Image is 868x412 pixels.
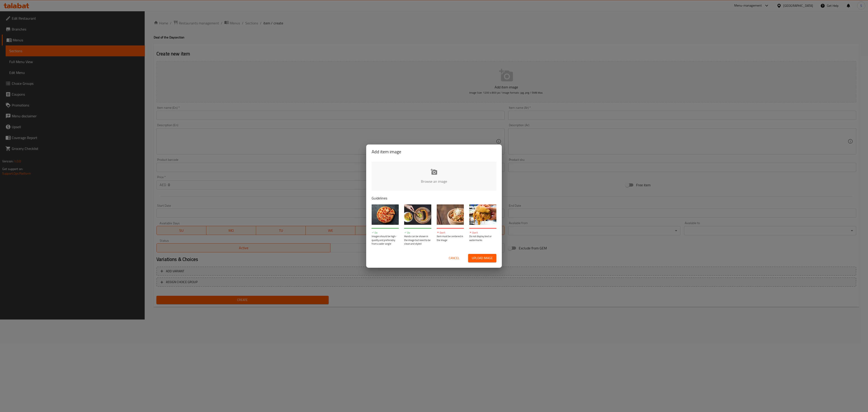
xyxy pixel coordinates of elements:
p: Guidelines [372,195,496,201]
button: Cancel [447,254,461,262]
p: Don't [437,231,464,235]
span: Cancel [449,255,460,261]
p: Images should be high-quality and preferably from a wide-angle [372,234,399,246]
button: Upload image [468,254,496,262]
h2: Add item image [372,148,496,155]
span: Upload image [472,255,493,261]
img: guide-img-3@3x.jpg [437,204,464,225]
p: Do [404,231,431,235]
p: Hands can be shown in the image but need to be clean and styled [404,234,431,246]
p: Do not display text or watermarks [469,234,496,242]
p: Don't [469,231,496,235]
img: guide-img-2@3x.jpg [404,204,431,225]
p: Item must be centered in the image [437,234,464,242]
img: guide-img-4@3x.jpg [469,204,496,225]
img: guide-img-1@3x.jpg [372,204,399,225]
p: Do [372,231,399,235]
